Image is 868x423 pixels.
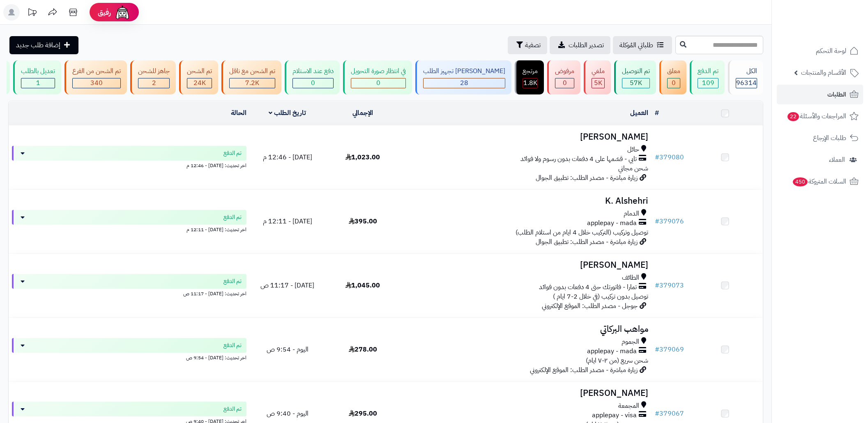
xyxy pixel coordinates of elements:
[672,78,676,88] span: 0
[349,345,377,354] span: 278.00
[220,60,283,94] a: تم الشحن مع ناقل 7.2K
[555,78,574,88] div: 0
[655,108,659,118] a: #
[187,78,212,88] div: 24018
[460,78,468,88] span: 28
[592,411,637,420] span: applepay - visa
[655,280,684,290] a: #379073
[12,289,246,297] div: اخر تحديث: [DATE] - 11:17 ص
[63,60,129,94] a: تم الشحن من الفرع 340
[193,78,206,88] span: 24K
[293,78,333,88] div: 0
[292,67,334,76] div: دفع عند الاستلام
[345,280,380,290] span: 1,045.00
[627,145,639,154] span: حائل
[801,67,846,78] span: الأقسام والمنتجات
[777,172,863,191] a: السلات المتروكة450
[345,152,380,162] span: 1,023.00
[177,60,220,94] a: تم الشحن 24K
[351,78,405,88] div: 0
[622,67,650,76] div: تم التوصيل
[618,401,639,411] span: المجمعة
[230,78,275,88] div: 7222
[404,260,648,270] h3: [PERSON_NAME]
[587,218,637,228] span: applepay - mada
[351,67,406,76] div: في انتظار صورة التحويل
[630,78,642,88] span: 57K
[726,60,765,94] a: الكل96314
[702,78,714,88] span: 109
[688,60,726,94] a: تم الدفع 109
[624,209,639,218] span: الدمام
[138,78,169,88] div: 2
[594,78,602,88] span: 5K
[245,78,259,88] span: 7.2K
[311,78,315,88] span: 0
[530,365,638,375] span: زيارة مباشرة - مصدر الطلب: الموقع الإلكتروني
[569,40,604,50] span: تصدير الطلبات
[12,225,246,233] div: اخر تحديث: [DATE] - 12:11 م
[114,4,131,21] img: ai-face.png
[655,216,684,226] a: #379076
[698,67,718,76] div: تم الدفع
[592,67,605,76] div: ملغي
[827,89,846,100] span: الطلبات
[349,216,377,226] span: 395.00
[513,60,546,94] a: مرتجع 1.8K
[622,78,649,88] div: 56970
[777,128,863,148] a: طلبات الإرجاع
[550,36,610,54] a: تصدير الطلبات
[223,277,242,285] span: تم الدفع
[269,108,306,118] a: تاريخ الطلب
[223,341,242,349] span: تم الدفع
[536,237,638,247] span: زيارة مباشرة - مصدر الطلب: تطبيق الجوال
[525,40,541,50] span: تصفية
[582,60,612,94] a: ملغي 5K
[542,301,638,311] span: جوجل - مصدر الطلب: الموقع الإلكتروني
[655,152,659,162] span: #
[523,78,537,88] div: 1838
[536,173,638,183] span: زيارة مباشرة - مصدر الطلب: تطبيق الجوال
[563,78,567,88] span: 0
[341,60,414,94] a: في انتظار صورة التحويل 0
[655,409,684,418] a: #379067
[668,78,680,88] div: 0
[516,228,648,237] span: توصيل وتركيب (التركيب خلال 4 ايام من استلام الطلب)
[424,78,505,88] div: 28
[98,7,111,17] span: رفيق
[414,60,513,94] a: [PERSON_NAME] تجهيز الطلب 28
[283,60,341,94] a: دفع عند الاستلام 0
[404,196,648,206] h3: K. Alshehri
[787,110,846,122] span: المراجعات والأسئلة
[267,409,309,418] span: اليوم - 9:40 ص
[231,108,246,118] a: الحالة
[618,163,648,173] span: شحن مجاني
[698,78,718,88] div: 109
[777,85,863,104] a: الطلبات
[72,67,121,76] div: تم الشحن من الفرع
[587,347,637,356] span: applepay - mada
[187,67,212,76] div: تم الشحن
[736,78,757,88] span: 96314
[793,177,808,186] span: 450
[667,67,680,76] div: معلق
[12,60,63,94] a: تعديل بالطلب 1
[223,149,242,157] span: تم الدفع
[523,78,537,88] span: 1.8K
[736,67,757,76] div: الكل
[777,106,863,126] a: المراجعات والأسئلة22
[622,337,639,347] span: الجموم
[21,78,55,88] div: 1
[655,345,684,354] a: #379069
[263,152,312,162] span: [DATE] - 12:46 م
[404,324,648,334] h3: مواهب البركاتي
[586,356,648,366] span: شحن سريع (من ٢-٧ ايام)
[349,409,377,418] span: 295.00
[813,132,846,144] span: طلبات الإرجاع
[555,67,574,76] div: مرفوض
[9,36,78,54] a: إضافة طلب جديد
[655,409,659,418] span: #
[152,78,156,88] span: 2
[263,216,312,226] span: [DATE] - 12:11 م
[129,60,177,94] a: جاهز للشحن 2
